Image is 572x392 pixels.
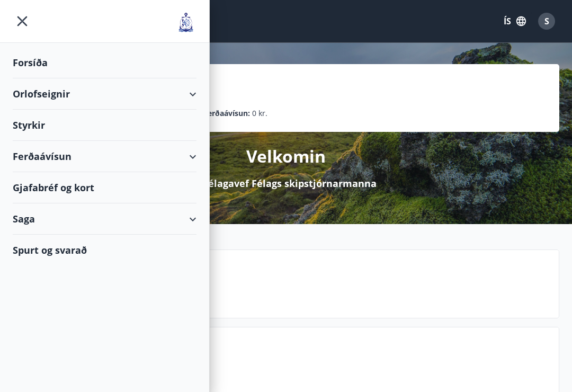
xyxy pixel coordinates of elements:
p: á félagavef Félags skipstjórnarmanna [196,176,377,190]
p: Velkomin [246,145,326,168]
div: Forsíða [13,47,196,78]
img: union_logo [175,12,196,33]
p: Næstu helgi [91,277,550,295]
div: Gjafabréf og kort [13,172,196,203]
span: S [544,15,549,27]
p: Spurt og svarað [91,354,550,372]
div: Saga [13,203,196,235]
button: menu [13,12,32,31]
div: Orlofseignir [13,78,196,110]
button: S [534,8,559,34]
div: Styrkir [13,110,196,141]
p: Ferðaávísun : [203,108,250,119]
div: Spurt og svarað [13,235,196,265]
span: 0 kr. [252,108,267,119]
button: ÍS [498,12,532,31]
div: Ferðaávísun [13,141,196,172]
